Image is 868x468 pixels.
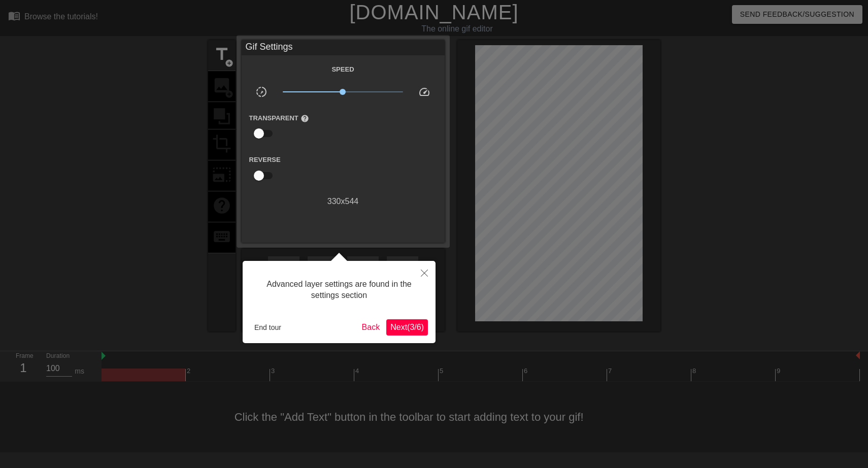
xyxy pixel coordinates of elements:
[390,323,424,331] span: Next ( 3 / 6 )
[250,320,285,335] button: End tour
[250,269,428,312] div: Advanced layer settings are found in the settings section
[386,319,428,336] button: Next
[413,261,436,284] button: Close
[358,319,384,336] button: Back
